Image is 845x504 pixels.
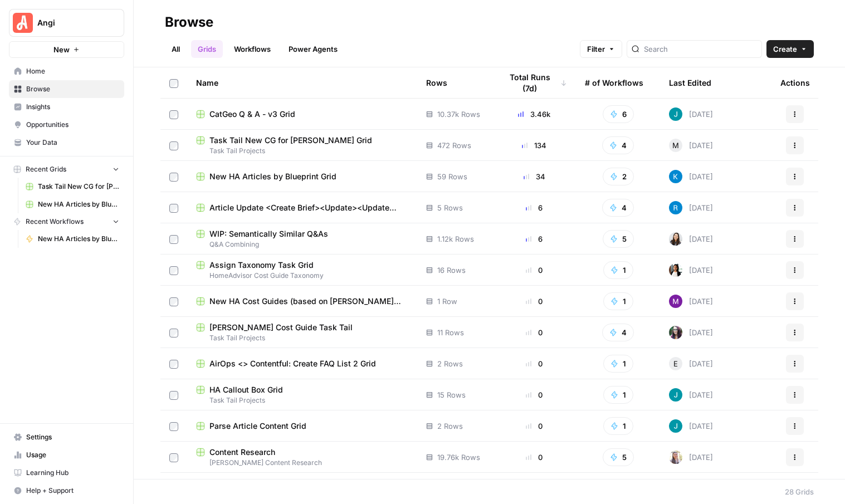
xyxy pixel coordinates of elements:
span: Insights [26,102,119,112]
span: E [673,358,678,369]
a: New HA Cost Guides (based on [PERSON_NAME] Cost Guides) [196,296,408,307]
span: 16 Rows [437,265,466,276]
span: [PERSON_NAME] Cost Guide Task Tail [209,322,353,333]
a: Workflows [227,40,277,58]
div: # of Workflows [585,67,643,98]
a: Settings [9,428,124,446]
img: 1qz8yyhxcxooj369xy6o715b8lc4 [669,170,682,183]
span: Create [773,43,797,55]
button: 4 [602,199,634,217]
span: New [53,44,70,55]
span: New HA Articles by Blueprint Grid [38,199,119,209]
img: gsxx783f1ftko5iaboo3rry1rxa5 [669,388,682,402]
div: 0 [501,296,567,307]
span: Content Research [209,447,275,458]
a: [PERSON_NAME] Cost Guide Task TailTask Tail Projects [196,322,408,343]
div: [DATE] [669,295,713,308]
span: Opportunities [26,120,119,130]
span: Task Tail Projects [196,395,408,405]
a: Your Data [9,134,124,151]
button: Recent Workflows [9,213,124,230]
span: 59 Rows [437,171,467,182]
span: Q&A Combining [196,239,408,249]
div: [DATE] [669,170,713,183]
button: 1 [603,261,633,279]
a: Assign Taxonomy Task GridHomeAdvisor Cost Guide Taxonomy [196,260,408,281]
span: HA Callout Box Grid [209,384,283,395]
a: New HA Articles by Blueprint [21,230,124,248]
span: 1 Row [437,296,457,307]
span: 2 Rows [437,420,463,432]
div: Total Runs (7d) [501,67,567,98]
span: New HA Articles by Blueprint Grid [209,171,336,182]
span: New HA Cost Guides (based on [PERSON_NAME] Cost Guides) [209,296,408,307]
span: Filter [587,43,605,55]
button: Recent Grids [9,161,124,178]
a: Task Tail New CG for [PERSON_NAME] Grid [21,178,124,195]
button: 1 [603,292,633,310]
div: Browse [165,13,213,31]
a: Task Tail New CG for [PERSON_NAME] GridTask Tail Projects [196,135,408,156]
div: 0 [501,389,567,400]
img: 6nbwfcfcmyg6kjpjqwyn2ex865ht [669,451,682,464]
button: 6 [603,105,634,123]
a: Opportunities [9,116,124,134]
span: Recent Workflows [26,217,84,227]
img: xqjo96fmx1yk2e67jao8cdkou4un [669,263,682,277]
div: [DATE] [669,201,713,214]
button: Filter [580,40,622,58]
div: Name [196,67,408,98]
span: Contentful Data For Creation Workflow [209,478,351,489]
span: New HA Articles by Blueprint [38,234,119,244]
span: 19.76k Rows [437,452,480,463]
button: 1 [603,386,633,404]
div: 0 [501,327,567,338]
div: [DATE] [669,139,713,152]
span: Task Tail New CG for [PERSON_NAME] Grid [38,182,119,192]
div: [DATE] [669,388,713,402]
div: 0 [501,420,567,432]
span: Usage [26,450,119,460]
img: 4ql36xcz6vn5z6vl131rp0snzihs [669,201,682,214]
a: Usage [9,446,124,464]
a: Contentful Data For Creation WorkflowWord Doc <> Contentful [196,478,408,499]
span: Browse [26,84,119,94]
img: 2tpfked42t1e3e12hiit98ie086g [669,295,682,308]
span: Task Tail Projects [196,333,408,343]
img: Angi Logo [13,13,33,33]
div: 34 [501,171,567,182]
div: Last Edited [669,67,711,98]
a: Article Update <Create Brief><Update><Update Contentful> [196,202,408,213]
div: [DATE] [669,419,713,433]
a: Browse [9,80,124,98]
span: Help + Support [26,486,119,496]
a: Home [9,62,124,80]
a: CatGeo Q & A - v3 Grid [196,109,408,120]
button: 5 [603,230,634,248]
a: Parse Article Content Grid [196,420,408,432]
button: Create [766,40,814,58]
div: 134 [501,140,567,151]
img: 1057untbu3nscz4ch2apluu3mrj4 [669,326,682,339]
div: 0 [501,358,567,369]
span: Angi [37,17,105,28]
span: 15 Rows [437,389,466,400]
div: [DATE] [669,232,713,246]
a: New HA Articles by Blueprint Grid [196,171,408,182]
span: 2 Rows [437,358,463,369]
button: 1 [603,417,633,435]
button: Help + Support [9,482,124,500]
button: New [9,41,124,58]
a: New HA Articles by Blueprint Grid [21,195,124,213]
span: [PERSON_NAME] Content Research [196,458,408,468]
span: Assign Taxonomy Task Grid [209,260,314,271]
div: 3.46k [501,109,567,120]
button: 1 [603,355,633,373]
div: 0 [501,452,567,463]
div: 6 [501,202,567,213]
a: Content Research[PERSON_NAME] Content Research [196,447,408,468]
div: [DATE] [669,326,713,339]
a: Grids [191,40,223,58]
input: Search [644,43,757,55]
span: CatGeo Q & A - v3 Grid [209,109,295,120]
